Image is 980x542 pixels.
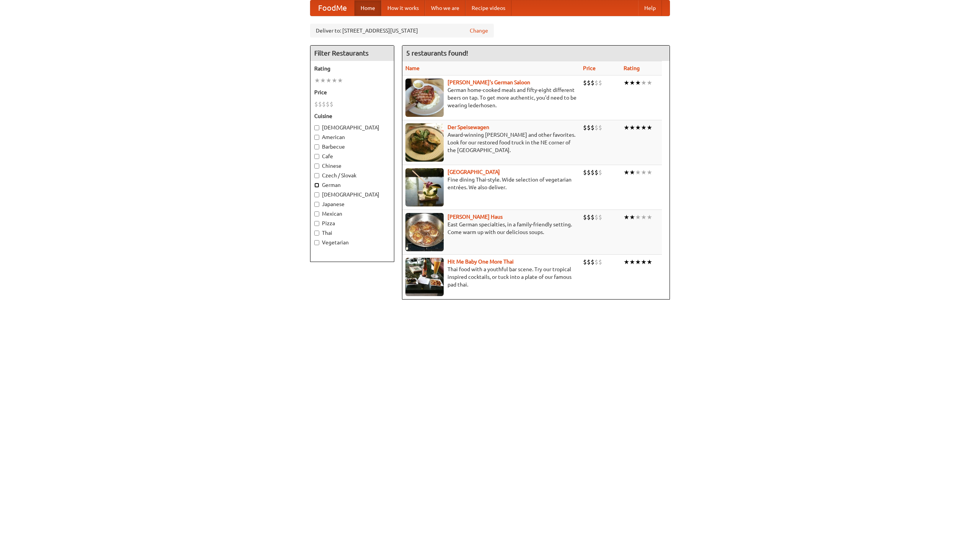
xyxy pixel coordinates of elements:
a: Hit Me Baby One More Thai [448,259,514,265]
li: ★ [635,79,641,87]
li: ★ [624,258,629,266]
a: Der Speisewagen [448,124,489,130]
li: ★ [641,79,647,87]
img: esthers.jpg [405,79,444,117]
li: ★ [647,123,652,132]
li: $ [591,168,595,177]
a: FoodMe [310,0,354,16]
input: German [314,183,319,188]
li: ★ [647,168,652,177]
h4: Filter Restaurants [310,46,394,61]
li: $ [583,123,587,132]
li: $ [583,79,587,87]
p: East German specialties, in a family-friendly setting. Come warm up with our delicious soups. [405,221,577,236]
a: [PERSON_NAME]'s German Saloon [448,79,530,85]
li: ★ [629,123,635,132]
input: Japanese [314,202,319,207]
h5: Price [314,88,390,96]
li: $ [583,213,587,221]
li: $ [591,123,595,132]
li: ★ [635,123,641,132]
label: Mexican [314,210,390,218]
p: Fine dining Thai-style. Wide selection of vegetarian entrées. We also deliver. [405,176,577,191]
li: $ [595,123,598,132]
div: Deliver to: [STREET_ADDRESS][US_STATE] [310,24,494,38]
li: ★ [314,76,320,85]
a: Price [583,65,596,71]
label: Pizza [314,219,390,227]
input: Thai [314,231,319,236]
a: How it works [381,0,425,16]
input: Barbecue [314,144,319,149]
li: $ [326,100,330,108]
li: $ [595,79,598,87]
li: $ [598,213,602,221]
input: Pizza [314,221,319,226]
label: Czech / Slovak [314,172,390,179]
li: ★ [337,76,343,85]
li: $ [587,123,591,132]
input: Cafe [314,154,319,159]
li: ★ [332,76,337,85]
label: American [314,133,390,141]
li: $ [598,258,602,266]
a: Rating [624,65,640,71]
li: ★ [641,213,647,221]
label: German [314,181,390,189]
a: Who we are [425,0,465,16]
input: [DEMOGRAPHIC_DATA] [314,125,319,130]
li: ★ [629,79,635,87]
input: Czech / Slovak [314,173,319,178]
li: $ [598,123,602,132]
li: ★ [641,123,647,132]
li: ★ [641,258,647,266]
li: ★ [320,76,326,85]
a: Home [354,0,381,16]
img: speisewagen.jpg [405,123,444,162]
a: Change [470,27,488,34]
li: $ [322,100,326,108]
label: Barbecue [314,143,390,151]
li: $ [595,213,598,221]
li: ★ [629,258,635,266]
li: $ [598,79,602,87]
h5: Cuisine [314,112,390,120]
li: $ [598,168,602,177]
a: [GEOGRAPHIC_DATA] [448,169,500,175]
img: satay.jpg [405,168,444,206]
img: babythai.jpg [405,258,444,296]
li: $ [591,213,595,221]
li: $ [587,258,591,266]
label: [DEMOGRAPHIC_DATA] [314,124,390,131]
label: Japanese [314,200,390,208]
li: $ [314,100,318,108]
li: $ [587,213,591,221]
li: ★ [624,123,629,132]
label: Thai [314,229,390,237]
input: Chinese [314,164,319,169]
li: ★ [635,213,641,221]
li: $ [583,258,587,266]
li: $ [595,258,598,266]
li: ★ [629,168,635,177]
label: Cafe [314,152,390,160]
img: kohlhaus.jpg [405,213,444,251]
li: $ [583,168,587,177]
li: ★ [647,79,652,87]
li: $ [595,168,598,177]
ng-pluralize: 5 restaurants found! [406,49,468,57]
li: ★ [326,76,332,85]
li: $ [318,100,322,108]
li: $ [587,79,591,87]
li: ★ [629,213,635,221]
h5: Rating [314,65,390,72]
li: ★ [635,258,641,266]
p: Award-winning [PERSON_NAME] and other favorites. Look for our restored food truck in the NE corne... [405,131,577,154]
a: [PERSON_NAME] Haus [448,214,503,220]
label: Vegetarian [314,239,390,246]
li: ★ [635,168,641,177]
li: ★ [624,168,629,177]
